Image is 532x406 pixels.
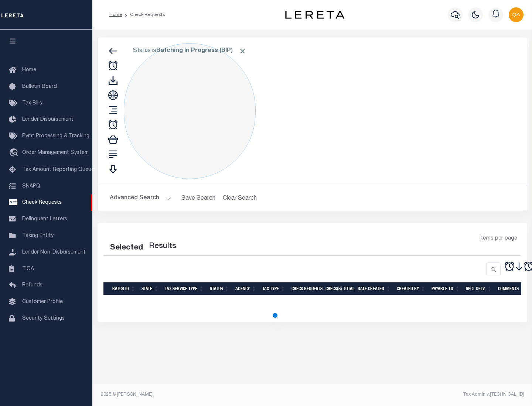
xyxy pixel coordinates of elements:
[156,48,246,54] b: Batching In Progress (BIP)
[509,7,524,22] img: svg+xml;base64,PHN2ZyB4bWxucz0iaHR0cDovL3d3dy53My5vcmcvMjAwMC9zdmciIHBvaW50ZXItZXZlbnRzPSJub25lIi...
[22,101,42,106] span: Tax Bills
[22,266,34,271] span: TIQA
[259,282,289,295] th: Tax Type
[429,282,463,295] th: Payable To
[22,167,94,172] span: Tax Amount Reporting Queue
[285,11,344,19] img: logo-dark.svg
[355,282,394,295] th: Date Created
[22,150,89,155] span: Order Management System
[323,282,355,295] th: Check(s) Total
[394,282,429,295] th: Created By
[207,282,232,295] th: Status
[122,11,165,18] li: Check Requests
[124,43,256,179] div: Click to Edit
[22,316,65,321] span: Security Settings
[139,282,162,295] th: State
[318,391,524,398] div: Tax Admin v.[TECHNICAL_ID]
[495,282,528,295] th: Comments
[177,191,220,206] button: Save Search
[289,282,323,295] th: Check Requests
[220,191,260,206] button: Clear Search
[22,134,89,139] span: Pymt Processing & Tracking
[162,282,207,295] th: Tax Service Type
[95,391,313,398] div: 2025 © [PERSON_NAME].
[109,282,139,295] th: Batch Id
[232,282,259,295] th: Agency
[109,13,122,17] a: Home
[22,217,67,222] span: Delinquent Letters
[22,299,63,304] span: Customer Profile
[9,148,21,158] i: travel_explore
[149,241,176,252] label: Results
[22,283,42,288] span: Refunds
[22,183,40,189] span: SNAPQ
[110,191,171,206] button: Advanced Search
[22,84,57,89] span: Bulletin Board
[22,200,62,205] span: Check Requests
[480,235,517,243] span: Items per page
[22,233,54,238] span: Taxing Entity
[463,282,495,295] th: Spcl Delv.
[22,117,74,122] span: Lender Disbursement
[22,68,36,73] span: Home
[22,250,86,255] span: Lender Non-Disbursement
[110,242,143,254] div: Selected
[239,47,246,55] span: Click to Remove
